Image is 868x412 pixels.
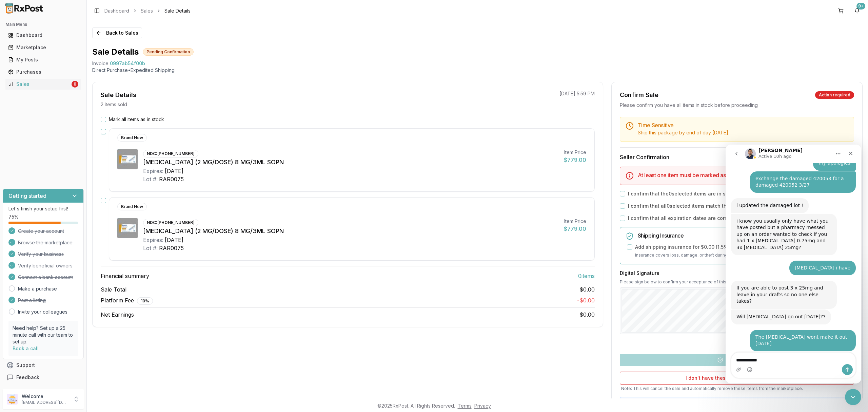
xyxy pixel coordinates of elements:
a: Purchases [5,66,81,78]
span: Verify your business [18,251,64,258]
span: Platform Fee [101,296,153,305]
h1: Sale Details [92,46,139,57]
div: NDC: [PHONE_NUMBER] [143,150,198,157]
button: Support [3,359,84,371]
button: Back to Sales [92,27,142,38]
div: Lot #: [143,175,158,183]
h5: Time Sensitive [638,123,848,128]
p: Please sign below to confirm your acceptance of this order [620,279,854,285]
p: Need help? Set up a 25 minute call with our team to set up. [13,325,74,345]
div: Brand New [117,134,147,142]
div: [DATE] [165,236,183,244]
p: [DATE] 5:59 PM [559,90,595,97]
a: Book a call [13,345,39,351]
div: $779.00 [564,156,586,164]
h3: Getting started [8,192,46,200]
div: Confirm Sale [620,90,658,100]
div: Item Price [564,149,586,156]
div: [MEDICAL_DATA] (2 MG/DOSE) 8 MG/3ML SOPN [143,157,558,167]
h2: Main Menu [5,22,81,27]
label: I confirm that all expiration dates are correct [628,215,734,222]
label: Mark all items as in stock [109,116,164,123]
span: Create your account [18,228,64,235]
div: Brand New [117,203,147,210]
div: Pending Confirmation [143,48,194,56]
h5: Shipping Insurance [638,233,848,238]
p: Direct Purchase • Expedited Shipping [92,67,863,74]
img: User avatar [7,394,18,405]
p: Insurance covers loss, damage, or theft during transit. [635,252,848,259]
h3: Seller Confirmation [620,153,854,161]
div: RAR0075 [159,175,184,183]
span: Feedback [16,374,39,381]
button: My Posts [3,54,84,65]
iframe: Intercom live chat [726,145,861,383]
a: Terms [458,403,472,409]
button: I don't have these items available anymore [620,372,854,385]
div: Item Price [564,218,586,225]
div: RAR0075 [159,244,184,252]
button: Marketplace [3,42,84,53]
div: Expires: [143,167,163,175]
span: Post a listing [18,297,46,304]
iframe: Intercom live chat [845,389,861,405]
span: 0 item s [578,272,595,280]
p: 2 items sold [101,101,127,108]
label: I confirm that all 0 selected items match the listed condition [628,203,768,209]
div: $779.00 [564,225,586,233]
div: [MEDICAL_DATA] (2 MG/DOSE) 8 MG/3ML SOPN [143,226,558,236]
span: Ship this package by end of day [DATE] . [638,130,729,135]
img: RxPost Logo [3,3,46,14]
div: 9+ [856,3,865,10]
nav: breadcrumb [104,7,191,14]
span: Browse the marketplace [18,239,73,246]
div: Marketplace [8,44,78,51]
h5: At least one item must be marked as in stock to confirm the sale. [638,172,848,178]
div: Expires: [143,236,163,244]
div: Please confirm you have all items in stock before proceeding [620,102,854,109]
span: $0.00 [579,311,595,318]
label: Add shipping insurance for $0.00 ( 1.5 % of order value) [635,244,765,250]
p: [EMAIL_ADDRESS][DOMAIN_NAME] [22,400,69,405]
a: Make a purchase [18,285,57,292]
label: I confirm that the 0 selected items are in stock and ready to ship [628,190,779,197]
h3: Digital Signature [620,270,854,277]
div: Dashboard [8,32,78,39]
p: Welcome [22,393,69,400]
button: Dashboard [3,30,84,41]
span: - $0.00 [577,297,595,304]
a: Invite your colleagues [18,308,67,315]
span: Sale Total [101,285,126,294]
img: Ozempic (2 MG/DOSE) 8 MG/3ML SOPN [117,218,138,238]
div: Lot #: [143,244,158,252]
div: Action required [815,91,854,99]
p: Let's finish your setup first! [8,205,78,212]
a: Dashboard [104,7,129,14]
span: 0997ab54f00b [110,60,145,67]
a: Privacy [474,403,491,409]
